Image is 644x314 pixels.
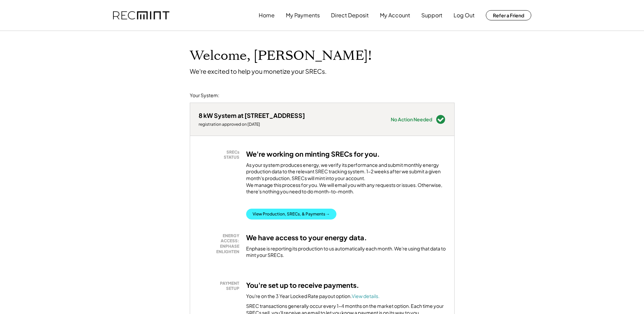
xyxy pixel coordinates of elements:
div: Enphase is reporting its production to us automatically each month. We're using that data to mint... [246,245,446,259]
h3: You're set up to receive payments. [246,281,359,290]
div: registration approved on [DATE] [199,122,305,127]
button: My Payments [286,8,320,22]
button: Log Out [454,8,475,22]
div: As your system produces energy, we verify its performance and submit monthly energy production da... [246,162,446,198]
button: Direct Deposit [331,8,369,22]
button: Support [421,8,442,22]
div: Your System: [190,92,219,99]
div: No Action Needed [391,117,432,122]
div: You're on the 3 Year Locked Rate payout option. [246,293,380,300]
div: SRECs STATUS [202,150,239,160]
h1: Welcome, [PERSON_NAME]! [190,48,372,64]
h3: We're working on minting SRECs for you. [246,150,380,158]
button: Home [259,8,275,22]
div: PAYMENT SETUP [202,281,239,291]
div: We're excited to help you monetize your SRECs. [190,67,327,75]
button: My Account [380,8,410,22]
button: Refer a Friend [486,10,531,20]
div: ENERGY ACCESS: ENPHASE ENLIGHTEN [202,233,239,254]
h3: We have access to your energy data. [246,233,367,242]
a: View details. [352,293,380,299]
img: recmint-logotype%403x.png [113,11,169,20]
button: View Production, SRECs, & Payments → [246,209,336,220]
div: 8 kW System at [STREET_ADDRESS] [199,111,305,119]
